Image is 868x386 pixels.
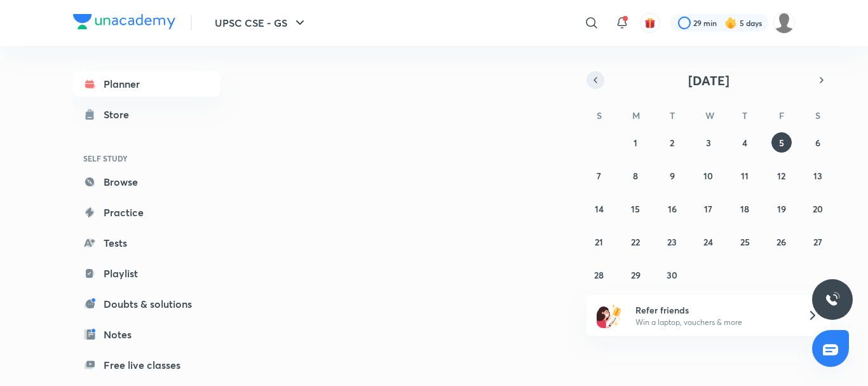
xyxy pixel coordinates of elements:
abbr: September 30, 2025 [667,269,677,281]
abbr: September 24, 2025 [703,236,713,248]
button: September 19, 2025 [771,198,792,219]
a: Notes [73,322,220,347]
button: [DATE] [604,71,813,89]
button: September 13, 2025 [808,165,828,186]
abbr: Wednesday [705,109,714,121]
img: referral [597,303,622,328]
button: September 7, 2025 [589,165,609,186]
abbr: Friday [779,109,784,121]
a: Playlist [73,261,220,286]
div: Store [104,107,137,122]
button: September 29, 2025 [625,265,646,285]
abbr: Monday [632,109,640,121]
a: Browse [73,169,220,195]
button: September 11, 2025 [735,165,755,186]
abbr: September 10, 2025 [703,170,713,182]
abbr: Thursday [742,109,747,121]
button: September 4, 2025 [735,132,755,153]
a: Company Logo [73,14,175,32]
img: streak [724,17,737,29]
img: ttu [825,292,840,307]
abbr: September 17, 2025 [704,203,712,215]
abbr: September 25, 2025 [740,236,750,248]
abbr: September 14, 2025 [595,203,604,215]
button: September 15, 2025 [625,198,646,219]
img: Vidya Kammar [773,12,795,34]
abbr: September 6, 2025 [815,137,820,149]
button: September 20, 2025 [808,198,828,219]
button: September 30, 2025 [662,265,682,285]
button: September 24, 2025 [698,231,719,252]
abbr: September 5, 2025 [779,137,784,149]
img: Company Logo [73,14,175,29]
a: Store [73,102,220,127]
a: Doubts & solutions [73,291,220,317]
abbr: September 21, 2025 [595,236,603,248]
abbr: September 8, 2025 [633,170,638,182]
a: Practice [73,200,220,225]
abbr: September 1, 2025 [634,137,637,149]
button: avatar [640,13,660,33]
button: September 12, 2025 [771,165,792,186]
a: Planner [73,71,220,97]
abbr: September 16, 2025 [668,203,677,215]
span: [DATE] [688,72,729,89]
abbr: September 15, 2025 [631,203,640,215]
abbr: September 23, 2025 [667,236,677,248]
a: Tests [73,230,220,256]
button: September 10, 2025 [698,165,719,186]
button: September 3, 2025 [698,132,719,153]
abbr: September 9, 2025 [670,170,675,182]
abbr: September 20, 2025 [813,203,823,215]
button: September 22, 2025 [625,231,646,252]
button: September 23, 2025 [662,231,682,252]
abbr: September 18, 2025 [740,203,749,215]
button: September 2, 2025 [662,132,682,153]
abbr: September 28, 2025 [594,269,604,281]
h6: SELF STUDY [73,148,220,169]
button: September 27, 2025 [808,231,828,252]
h6: Refer friends [635,303,792,317]
abbr: September 22, 2025 [631,236,640,248]
button: September 6, 2025 [808,132,828,153]
button: September 9, 2025 [662,165,682,186]
button: September 5, 2025 [771,132,792,153]
button: UPSC CSE - GS [207,10,315,36]
abbr: September 11, 2025 [741,170,749,182]
abbr: September 4, 2025 [742,137,747,149]
button: September 17, 2025 [698,198,719,219]
abbr: Tuesday [670,109,675,121]
abbr: September 27, 2025 [813,236,822,248]
button: September 25, 2025 [735,231,755,252]
button: September 21, 2025 [589,231,609,252]
abbr: September 7, 2025 [597,170,601,182]
button: September 28, 2025 [589,265,609,285]
a: Free live classes [73,352,220,378]
abbr: September 29, 2025 [631,269,641,281]
button: September 14, 2025 [589,198,609,219]
abbr: September 13, 2025 [813,170,822,182]
abbr: Sunday [597,109,602,121]
button: September 16, 2025 [662,198,682,219]
abbr: September 3, 2025 [706,137,711,149]
button: September 8, 2025 [625,165,646,186]
abbr: September 12, 2025 [777,170,785,182]
button: September 1, 2025 [625,132,646,153]
p: Win a laptop, vouchers & more [635,317,792,328]
abbr: September 19, 2025 [777,203,786,215]
img: avatar [644,17,656,29]
abbr: Saturday [815,109,820,121]
button: September 26, 2025 [771,231,792,252]
button: September 18, 2025 [735,198,755,219]
abbr: September 2, 2025 [670,137,674,149]
abbr: September 26, 2025 [776,236,786,248]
